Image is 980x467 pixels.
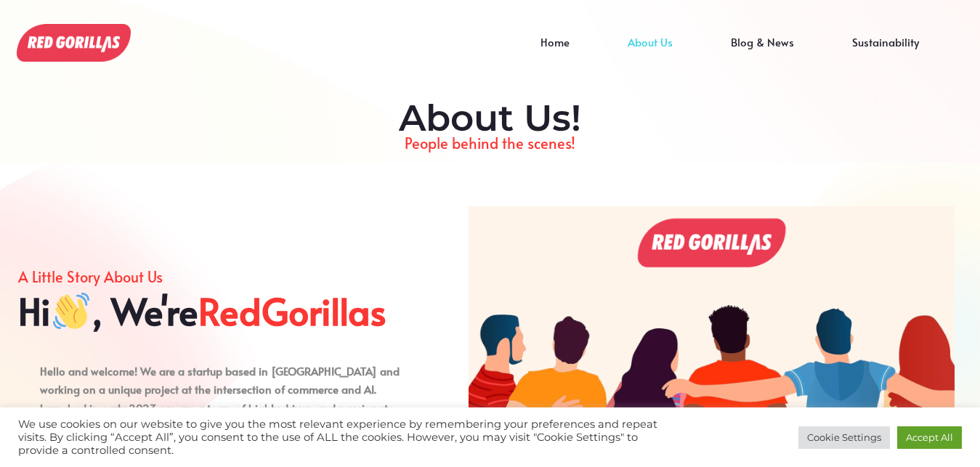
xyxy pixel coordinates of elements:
[25,97,955,140] h2: About Us!
[17,24,131,62] img: About Us!
[897,426,962,449] a: Accept All
[53,293,89,329] img: 👋
[18,418,679,457] div: We use cookies on our website to give you the most relevant experience by remembering your prefer...
[198,289,386,333] span: RedGorillas
[702,42,823,64] a: Blog & News
[25,131,955,155] p: People behind the scenes!
[511,42,599,64] a: Home
[599,42,702,64] a: About Us
[40,363,410,452] strong: Hello and welcome! We are a startup based in [GEOGRAPHIC_DATA] and working on a unique project at...
[18,264,426,289] p: A Little Story About Us
[18,289,426,333] h2: Hi , We're
[823,42,948,64] a: Sustainability
[798,426,890,449] a: Cookie Settings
